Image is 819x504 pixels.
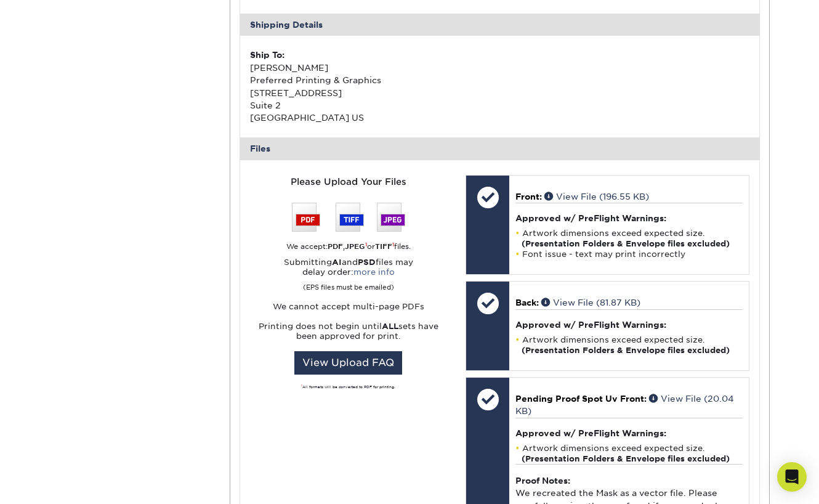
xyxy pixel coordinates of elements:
[345,242,365,251] strong: JPEG
[382,322,398,331] strong: ALL
[250,50,284,60] strong: Ship To:
[250,302,448,312] p: We cannot accept multi-page PDFs
[375,242,392,251] strong: TIFF
[365,242,367,248] sup: 1
[515,394,647,404] span: Pending Proof Spot Uv Front:
[250,258,448,292] p: Submitting and files may delay order:
[544,192,649,201] a: View File (196.55 KB)
[294,351,402,375] a: View Upload FAQ
[328,242,343,251] strong: PDF
[303,277,394,292] small: (EPS files must be emailed)
[3,466,105,500] iframe: Google Customer Reviews
[515,335,743,356] li: Artwork dimensions exceed expected size.
[522,346,730,355] strong: (Presentation Folders & Envelope files excluded)
[515,428,743,438] h4: Approved w/ PreFlight Warnings:
[250,242,448,252] div: We accept: , or files.
[515,320,743,330] h4: Approved w/ PreFlight Warnings:
[240,137,760,160] div: Files
[522,239,730,248] strong: (Presentation Folders & Envelope files excluded)
[515,213,743,223] h4: Approved w/ PreFlight Warnings:
[250,175,448,189] div: Please Upload Your Files
[292,203,405,232] img: We accept: PSD, TIFF, or JPEG (JPG)
[515,298,539,307] span: Back:
[358,258,376,267] strong: PSD
[515,249,743,259] li: Font issue - text may print incorrectly
[541,298,640,307] a: View File (81.87 KB)
[240,14,760,36] div: Shipping Details
[392,242,394,248] sup: 1
[515,192,542,201] span: Front:
[353,267,395,277] a: more info
[522,454,730,463] strong: (Presentation Folders & Envelope files excluded)
[250,49,500,124] div: [PERSON_NAME] Preferred Printing & Graphics [STREET_ADDRESS] Suite 2 [GEOGRAPHIC_DATA] US
[777,462,807,492] div: Open Intercom Messenger
[250,322,448,341] p: Printing does not begin until sets have been approved for print.
[515,443,743,464] li: Artwork dimensions exceed expected size.
[250,384,448,390] div: All formats will be converted to PDF for printing.
[301,384,302,387] sup: 1
[515,476,570,486] strong: Proof Notes:
[515,228,743,249] li: Artwork dimensions exceed expected size.
[332,258,342,267] strong: AI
